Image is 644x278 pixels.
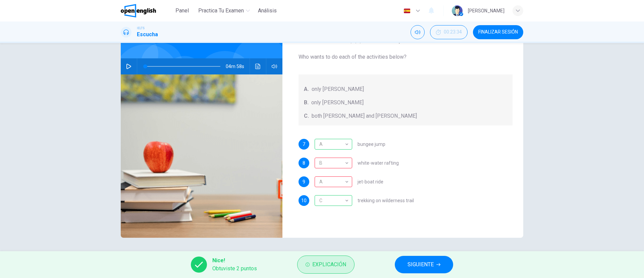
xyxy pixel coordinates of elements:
button: Practica tu examen [196,5,253,17]
img: Holiday in Queenstown [121,74,282,238]
img: OpenEnglish logo [121,4,156,17]
span: white-water rafting [358,161,399,165]
span: B. [304,99,309,107]
button: Explicación [297,256,355,274]
span: Explicación [312,260,346,269]
span: Practica tu examen [198,7,244,15]
button: FINALIZAR SESIÓN [473,25,523,39]
span: A. [304,85,309,93]
div: C [315,158,352,168]
button: Panel [171,5,193,17]
span: 8 [303,161,305,165]
span: trekking on wilderness trail [358,198,414,203]
span: Write the correct letter, , , or next to the questions below. Who wants to do each of the activit... [299,37,513,61]
span: jet-boat ride [358,179,383,184]
div: A [315,139,352,150]
span: Análisis [258,7,277,15]
div: B [315,154,350,173]
img: es [403,8,411,13]
span: only [PERSON_NAME] [312,85,364,93]
img: Profile picture [452,5,463,16]
div: C [315,191,350,210]
div: C [315,195,352,206]
div: [PERSON_NAME] [468,7,504,15]
span: both [PERSON_NAME] and [PERSON_NAME] [312,112,417,120]
span: only [PERSON_NAME] [311,99,364,107]
div: A [315,172,350,191]
span: 04m 58s [226,58,250,74]
h1: Escucha [137,31,158,39]
span: IELTS [137,26,145,31]
span: bungee jump [358,142,385,147]
span: Panel [175,7,189,15]
div: Ocultar [430,25,468,39]
div: A [315,135,350,154]
button: Análisis [255,5,279,17]
button: SIGUIENTE [395,256,453,273]
span: C. [304,112,309,120]
span: Obtuviste 2 puntos [212,265,257,273]
span: Nice! [212,257,257,265]
div: Silenciar [411,25,425,39]
span: 7 [303,142,305,147]
button: Haz clic para ver la transcripción del audio [253,58,263,74]
span: FINALIZAR SESIÓN [478,30,518,35]
span: 9 [303,179,305,184]
span: 00:23:34 [444,30,462,35]
button: 00:23:34 [430,25,468,39]
a: OpenEnglish logo [121,4,171,17]
span: 10 [301,198,307,203]
span: SIGUIENTE [408,260,434,269]
div: B [315,176,352,187]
